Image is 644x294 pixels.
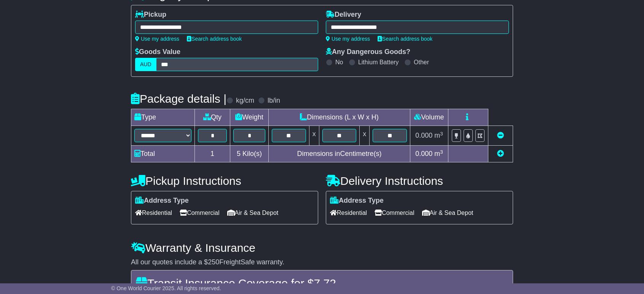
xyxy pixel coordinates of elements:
[440,131,443,137] sup: 3
[378,36,432,42] a: Search address book
[268,109,410,126] td: Dimensions (L x W x H)
[135,207,172,219] span: Residential
[135,11,166,19] label: Pickup
[236,97,254,105] label: kg/cm
[208,258,219,266] span: 250
[227,207,279,219] span: Air & Sea Depot
[309,126,319,146] td: x
[326,36,370,42] a: Use my address
[410,109,448,126] td: Volume
[434,150,443,157] span: m
[326,11,361,19] label: Delivery
[230,109,269,126] td: Weight
[230,146,269,162] td: Kilo(s)
[497,150,504,157] a: Add new item
[135,58,156,71] label: AUD
[268,97,280,105] label: lb/in
[326,48,410,56] label: Any Dangerous Goods?
[187,36,242,42] a: Search address book
[195,146,230,162] td: 1
[440,149,443,155] sup: 3
[135,197,189,205] label: Address Type
[111,285,221,291] span: © One World Courier 2025. All rights reserved.
[326,175,513,187] h4: Delivery Instructions
[415,150,432,157] span: 0.000
[131,175,318,187] h4: Pickup Instructions
[180,207,219,219] span: Commercial
[131,92,226,105] h4: Package details |
[237,150,241,157] span: 5
[497,132,504,139] a: Remove this item
[330,197,384,205] label: Address Type
[135,48,180,56] label: Goods Value
[360,126,370,146] td: x
[195,109,230,126] td: Qty
[131,258,513,267] div: All our quotes include a $ FreightSafe warranty.
[375,207,414,219] span: Commercial
[135,36,179,42] a: Use my address
[358,59,399,66] label: Lithium Battery
[136,277,508,289] h4: Transit Insurance Coverage for $
[415,132,432,139] span: 0.000
[131,242,513,254] h4: Warranty & Insurance
[131,109,195,126] td: Type
[335,59,343,66] label: No
[414,59,429,66] label: Other
[131,146,195,162] td: Total
[434,132,443,139] span: m
[330,207,367,219] span: Residential
[268,146,410,162] td: Dimensions in Centimetre(s)
[314,277,336,289] span: 7.72
[422,207,473,219] span: Air & Sea Depot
